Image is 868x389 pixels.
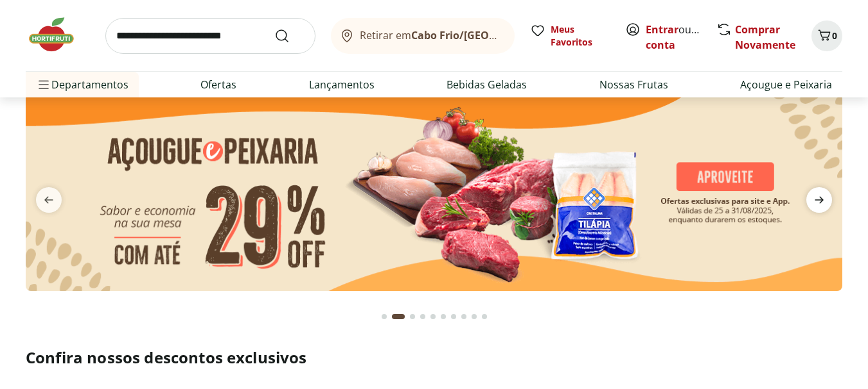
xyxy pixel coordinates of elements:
[418,301,428,332] button: Go to page 4 from fs-carousel
[811,21,842,51] button: Carrinho
[735,22,795,52] a: Comprar Novamente
[447,77,527,92] a: Bebidas Geladas
[360,29,502,41] span: Retirar em
[36,69,128,100] span: Departamentos
[379,301,389,332] button: Go to page 1 from fs-carousel
[26,94,842,291] img: açougue
[200,77,236,92] a: Ofertas
[36,69,51,100] button: Menu
[105,18,315,54] input: search
[274,28,305,44] button: Submit Search
[599,77,668,92] a: Nossas Frutas
[832,29,837,42] span: 0
[796,187,842,213] button: next
[646,22,678,37] a: Entrar
[530,23,610,49] a: Meus Favoritos
[309,77,375,92] a: Lançamentos
[646,22,703,53] span: ou
[479,301,490,332] button: Go to page 10 from fs-carousel
[26,347,842,368] h2: Confira nossos descontos exclusivos
[389,301,407,332] button: Current page from fs-carousel
[26,15,90,54] img: Hortifruti
[448,301,459,332] button: Go to page 7 from fs-carousel
[411,28,570,42] b: Cabo Frio/[GEOGRAPHIC_DATA]
[646,22,716,52] a: Criar conta
[26,187,72,213] button: previous
[407,301,418,332] button: Go to page 3 from fs-carousel
[740,77,832,92] a: Açougue e Peixaria
[331,18,515,54] button: Retirar emCabo Frio/[GEOGRAPHIC_DATA]
[469,301,479,332] button: Go to page 9 from fs-carousel
[438,301,448,332] button: Go to page 6 from fs-carousel
[551,23,610,49] span: Meus Favoritos
[459,301,469,332] button: Go to page 8 from fs-carousel
[428,301,438,332] button: Go to page 5 from fs-carousel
